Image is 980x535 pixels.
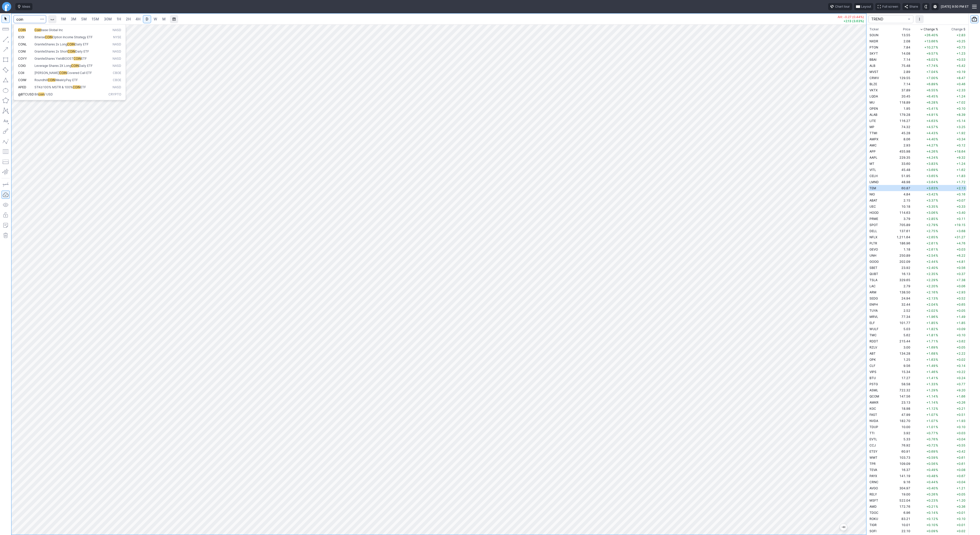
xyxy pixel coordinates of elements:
[61,17,66,21] span: 1M
[957,107,965,110] span: +0.10
[869,39,878,43] span: NXDR
[889,154,911,160] td: 229.35
[957,137,965,141] span: +0.34
[935,192,938,196] span: %
[2,35,10,43] button: Line
[889,216,911,222] td: 3.79
[79,15,89,23] a: 5M
[869,27,879,32] div: Ticker
[926,101,938,104] span: +6.28
[18,64,26,68] span: COIG
[15,3,32,10] button: Ideas
[926,223,938,227] span: +2.79
[73,57,81,60] span: COIN
[869,70,878,74] span: MVST
[889,69,911,75] td: 2.89
[71,64,79,68] span: COIN
[889,75,911,81] td: 129.55
[926,70,938,74] span: +7.04
[869,88,878,92] span: VKTX
[935,156,938,159] span: %
[868,15,913,23] button: portfolio-watchlist-select
[889,234,911,240] td: 1,211.64
[861,4,871,9] span: Layout
[926,58,938,61] span: +8.02
[926,52,938,55] span: +9.57
[957,131,965,135] span: +1.92
[48,78,55,82] span: COIN
[136,17,140,21] span: 4H
[869,229,877,233] span: DELL
[133,15,143,23] a: 4H
[80,85,86,89] span: ETF
[75,42,89,46] span: Daily ETF
[926,180,938,184] span: +3.64
[970,15,978,23] button: Portfolio watchlist
[935,82,938,86] span: %
[889,148,911,154] td: 455.98
[935,174,938,178] span: %
[2,168,10,176] button: Anchored VWAP
[926,168,938,172] span: +3.69
[954,150,965,153] span: +18.64
[889,173,911,179] td: 51.95
[957,39,965,43] span: +0.25
[941,4,969,9] span: [DATE] 9:50 PM ET
[957,33,965,37] span: +2.83
[2,221,10,229] button: Add note
[935,162,938,166] span: %
[935,76,938,80] span: %
[871,17,905,22] span: TREND
[926,192,938,196] span: +3.42
[2,127,10,135] button: Brush
[81,17,87,21] span: 5M
[957,58,965,61] span: +0.53
[869,162,874,166] span: MT
[957,113,965,117] span: +8.39
[926,82,938,86] span: +6.89
[869,180,879,184] span: LMND
[113,71,121,75] span: CBOE
[926,119,938,123] span: +4.63
[18,78,26,82] span: COIW
[935,143,938,147] span: %
[935,198,938,202] span: %
[869,137,878,141] span: AMPX
[34,35,45,39] span: Bitwise
[108,92,121,97] span: Crypto
[113,49,121,54] span: NASD
[840,524,847,531] button: Jump to the most recent bar
[957,198,965,202] span: +0.07
[18,35,24,39] span: ICOI
[18,92,34,96] span: @BTCUSD
[926,88,938,92] span: +6.55
[926,150,938,153] span: +4.26
[957,70,965,74] span: +0.19
[67,42,75,46] span: COIN
[68,49,75,53] span: COIN
[889,246,911,252] td: 1.18
[2,231,10,240] button: Remove all autosaved drawings
[34,42,67,46] span: GraniteShares 2x Long
[957,205,965,208] span: +0.33
[154,17,157,21] span: W
[114,15,123,23] a: 1H
[92,17,99,21] span: 15M
[2,2,11,11] a: Finviz.com
[889,130,911,136] td: 45.28
[926,125,938,129] span: +4.57
[935,52,938,55] span: %
[889,209,911,216] td: 114.63
[957,125,965,129] span: +3.25
[957,180,965,184] span: +1.72
[926,107,938,110] span: +5.41
[957,192,965,196] span: +0.16
[889,197,911,203] td: 2.15
[889,136,911,142] td: 8.06
[14,24,126,100] div: Search
[889,32,911,38] td: 13.55
[957,64,965,68] span: +5.42
[869,192,875,196] span: NIO
[924,39,938,43] span: +13.66
[935,217,938,221] span: %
